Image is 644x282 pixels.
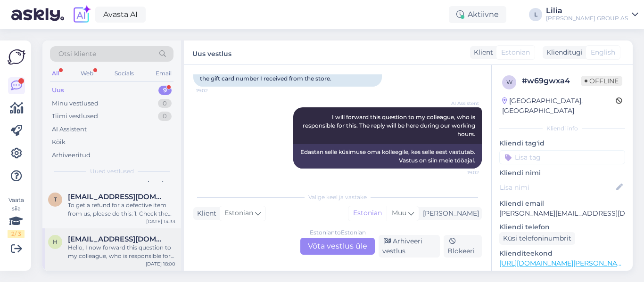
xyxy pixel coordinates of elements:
[379,235,440,258] div: Arhiveeri vestlus
[449,6,506,23] div: Aktiivne
[499,249,625,258] p: Klienditeekond
[444,169,479,176] span: 19:02
[50,67,61,80] div: All
[95,7,146,23] a: Avasta AI
[52,86,64,95] div: Uus
[68,235,166,243] span: Htarvo@gmail.com
[8,196,25,238] div: Vaata siia
[546,15,628,22] div: [PERSON_NAME] GROUP AS
[543,48,583,57] div: Klienditugi
[52,112,98,121] div: Tiimi vestlused
[529,8,542,21] div: L
[546,7,628,15] div: Lilia
[444,235,482,258] div: Blokeeri
[419,209,479,218] div: [PERSON_NAME]
[193,193,482,201] div: Valige keel ja vastake
[68,201,175,218] div: To get a refund for a defective item from us, please do this: 1. Check the item. We need to see i...
[499,199,625,209] p: Kliendi email
[72,5,91,24] img: explore-ai
[581,76,622,86] span: Offline
[68,193,166,201] span: tauno.tammm@gmail.com
[470,48,493,57] div: Klient
[158,99,172,108] div: 0
[300,238,375,255] div: Võta vestlus üle
[113,67,136,80] div: Socials
[68,243,175,260] div: Hello, I now forward this question to my colleague, who is responsible for this. The reply will b...
[303,113,477,137] span: I will forward this question to my colleague, who is responsible for this. The reply will be here...
[506,79,512,86] span: w
[502,96,616,116] div: [GEOGRAPHIC_DATA], [GEOGRAPHIC_DATA]
[444,100,479,107] span: AI Assistent
[499,209,625,218] p: [PERSON_NAME][EMAIL_ADDRESS][DOMAIN_NAME]
[58,49,96,59] span: Otsi kliente
[52,125,87,134] div: AI Assistent
[348,206,387,220] div: Estonian
[193,209,216,218] div: Klient
[499,168,625,178] p: Kliendi nimi
[499,124,625,133] div: Kliendi info
[591,48,615,57] span: English
[196,87,231,94] span: 19:02
[501,48,530,57] span: Estonian
[310,228,366,237] div: Estonian to Estonian
[499,138,625,148] p: Kliendi tag'id
[499,232,575,245] div: Küsi telefoninumbrit
[224,208,253,218] span: Estonian
[499,150,625,164] input: Lisa tag
[8,230,25,238] div: 2 / 3
[52,151,91,160] div: Arhiveeritud
[546,7,638,22] a: Lilia[PERSON_NAME] GROUP AS
[293,144,482,169] div: Edastan selle küsimuse oma kolleegile, kes selle eest vastutab. Vastus on siin meie tööajal.
[158,86,172,95] div: 9
[154,67,173,80] div: Email
[500,182,614,193] input: Lisa nimi
[54,196,57,203] span: t
[499,222,625,232] p: Kliendi telefon
[8,48,25,66] img: Askly Logo
[392,209,406,217] span: Muu
[90,167,134,176] span: Uued vestlused
[79,67,95,80] div: Web
[522,75,581,87] div: # w69gwxa4
[158,112,172,121] div: 0
[146,260,175,267] div: [DATE] 18:00
[53,238,58,245] span: H
[192,46,231,59] label: Uus vestlus
[52,137,66,147] div: Kõik
[146,218,175,225] div: [DATE] 14:33
[52,99,99,108] div: Minu vestlused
